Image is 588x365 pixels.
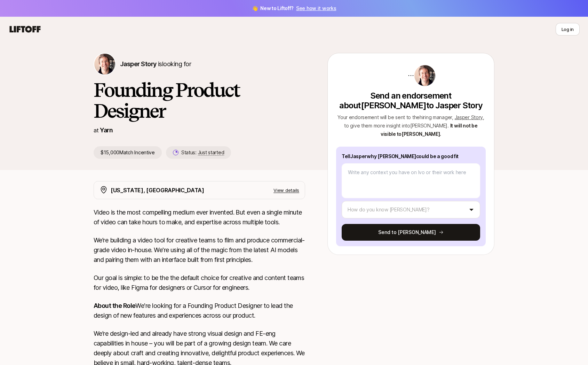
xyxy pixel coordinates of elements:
[94,146,162,159] p: $15,000 Match Incentive
[337,114,484,129] span: Your endorsement will be sent to the hiring manager , , to give them more insight into [PERSON_NA...
[414,65,435,86] img: Jasper Story
[111,186,204,195] p: [US_STATE], [GEOGRAPHIC_DATA]
[181,148,224,157] p: Status:
[94,301,305,320] p: We're looking for a Founding Product Designer to lead the design of new features and experiences ...
[120,59,191,69] p: is looking for
[252,4,336,13] span: 👋 New to Liftoff?
[94,273,305,293] p: Our goal is simple: to be the the default choice for creative and content teams for video, like F...
[342,224,480,241] button: Send to [PERSON_NAME]
[342,152,480,161] p: Tell Jasper why [PERSON_NAME] could be a good fit
[120,60,157,68] span: Jasper Story
[336,91,486,110] p: Send an endorsement about [PERSON_NAME] to Jasper Story
[94,54,115,75] img: Jasper Story
[94,208,305,227] p: Video is the most compelling medium ever invented. But even a single minute of video can take hou...
[94,302,135,309] strong: About the Role
[94,235,305,265] p: We’re building a video tool for creative teams to film and produce commercial-grade video in-hous...
[100,126,113,134] a: Yarn
[273,187,299,194] p: View details
[94,79,305,121] h1: Founding Product Designer
[556,23,580,36] button: Log in
[296,5,336,11] a: See how it works
[198,149,224,156] span: Just started
[94,126,98,135] p: at
[455,114,483,120] span: Jasper Story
